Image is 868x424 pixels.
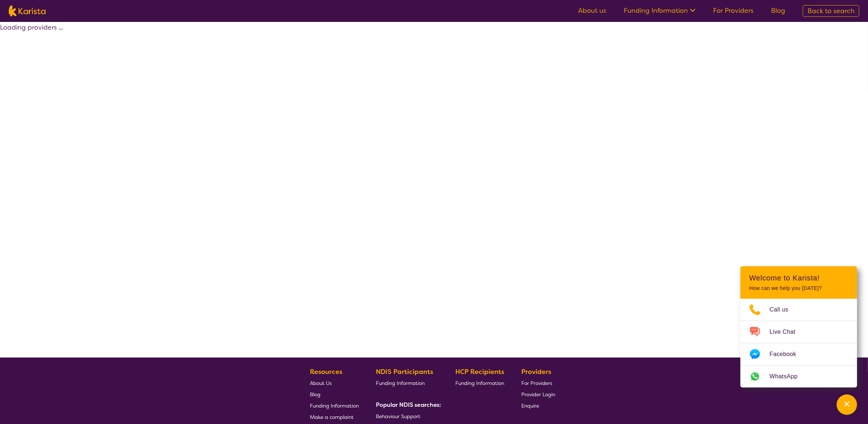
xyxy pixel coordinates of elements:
[376,410,439,422] a: Behaviour Support
[521,400,555,411] a: Enquire
[310,391,320,398] span: Blog
[310,402,359,409] span: Funding Information
[376,380,425,386] span: Funding Information
[740,266,857,387] div: Channel Menu
[310,400,359,411] a: Funding Information
[376,401,441,409] b: Popular NDIS searches:
[521,380,552,386] span: For Providers
[376,413,420,420] span: Behaviour Support
[624,6,696,15] a: Funding Information
[807,7,855,15] span: Back to search
[310,380,332,386] span: About Us
[310,389,359,400] a: Blog
[455,367,504,376] b: HCP Recipients
[771,6,785,15] a: Blog
[310,367,342,376] b: Resources
[310,411,359,423] a: Make a complaint
[837,394,857,415] button: Channel Menu
[749,285,848,291] p: How can we help you [DATE]?
[770,349,805,360] span: Facebook
[455,380,504,386] span: Funding Information
[521,389,555,400] a: Provider Login
[376,367,433,376] b: NDIS Participants
[455,377,504,389] a: Funding Information
[740,366,857,387] a: Web link opens in a new tab.
[521,367,551,376] b: Providers
[770,304,797,315] span: Call us
[9,5,46,16] img: Karista logo
[770,326,804,337] span: Live Chat
[521,391,555,398] span: Provider Login
[713,6,754,15] a: For Providers
[310,414,354,420] span: Make a complaint
[749,274,848,282] h2: Welcome to Karista!
[310,377,359,389] a: About Us
[803,5,859,17] a: Back to search
[521,402,539,409] span: Enquire
[376,377,439,389] a: Funding Information
[770,371,806,382] span: WhatsApp
[521,377,555,389] a: For Providers
[578,6,606,15] a: About us
[740,299,857,387] ul: Choose channel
